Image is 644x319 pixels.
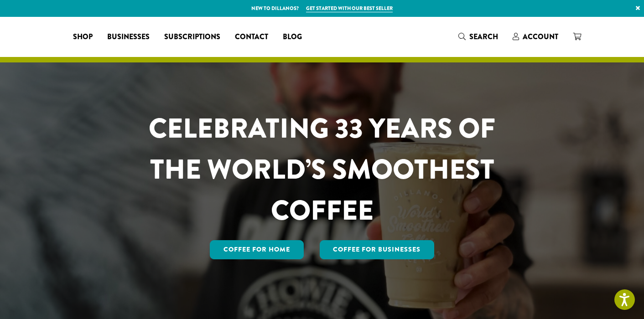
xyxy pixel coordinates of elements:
[283,31,302,43] span: Blog
[107,31,150,43] span: Businesses
[73,31,93,43] span: Shop
[306,5,393,12] a: Get started with our best seller
[320,240,435,259] a: Coffee For Businesses
[523,31,558,42] span: Account
[122,108,522,231] h1: CELEBRATING 33 YEARS OF THE WORLD’S SMOOTHEST COFFEE
[451,29,505,44] a: Search
[164,31,220,43] span: Subscriptions
[210,240,304,259] a: Coffee for Home
[235,31,268,43] span: Contact
[469,31,498,42] span: Search
[66,30,100,44] a: Shop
